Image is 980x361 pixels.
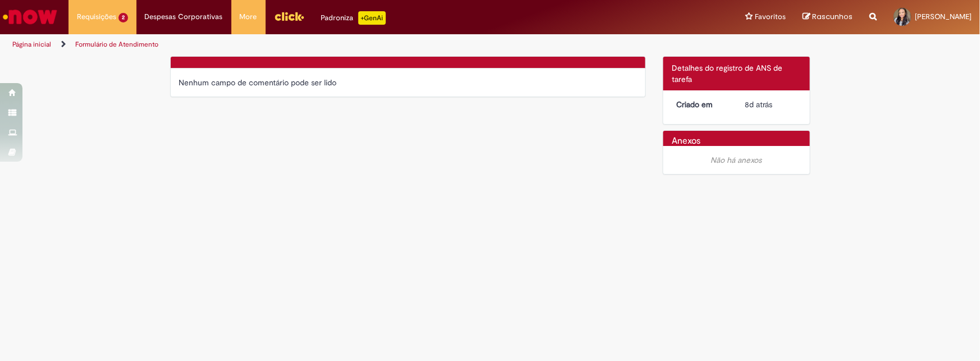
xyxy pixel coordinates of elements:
time: 23/09/2025 08:42:38 [745,99,773,109]
em: Não há anexos [711,155,762,165]
span: 8d atrás [745,99,773,109]
ul: Trilhas de página [8,34,645,55]
img: ServiceNow [1,6,59,28]
span: Favoritos [755,11,786,22]
p: +GenAi [358,11,386,25]
span: More [240,11,257,22]
h2: Anexos [672,136,700,147]
span: Despesas Corporativas [145,11,223,22]
span: [PERSON_NAME] [915,12,972,21]
div: Padroniza [321,11,386,25]
span: Detalhes do registro de ANS de tarefa [672,63,782,84]
a: Rascunhos [803,12,853,22]
a: Página inicial [12,40,51,49]
a: Formulário de Atendimento [75,40,158,49]
span: 2 [118,13,128,22]
span: Rascunhos [812,11,853,22]
div: Nenhum campo de comentário pode ser lido [179,77,637,88]
span: Requisições [77,11,116,22]
img: click_logo_yellow_360x200.png [274,8,304,25]
dt: Criado em [668,99,737,110]
div: 23/09/2025 08:42:38 [745,99,797,110]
